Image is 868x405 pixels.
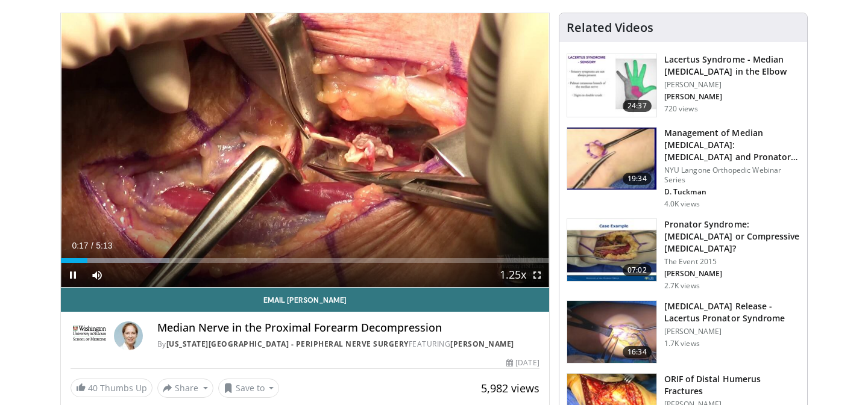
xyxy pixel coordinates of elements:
a: 40 Thumbs Up [71,379,153,397]
h3: Pronator Syndrome: [MEDICAL_DATA] or Compressive [MEDICAL_DATA]? [664,218,800,255]
img: Avatar [114,321,143,350]
a: [US_STATE][GEOGRAPHIC_DATA] - Peripheral Nerve Surgery [166,339,409,349]
h3: ORIF of Distal Humerus Fractures [664,373,800,397]
button: Save to [218,379,280,398]
img: 908e0e5e-73af-4856-b6c3-bb58065faa20.150x105_q85_crop-smart_upscale.jpg [567,128,656,190]
span: 0:17 [72,241,88,250]
h3: [MEDICAL_DATA] Release - Lacertus Pronator Syndrome [664,300,800,324]
h4: Related Videos [567,20,653,35]
p: 4.0K views [664,199,700,209]
span: 19:34 [623,173,652,185]
img: Washington University School of Medicine - Peripheral Nerve Surgery [71,321,109,350]
a: 24:37 Lacertus Syndrome - Median [MEDICAL_DATA] in the Elbow [PERSON_NAME] [PERSON_NAME] 720 views [567,54,800,117]
h3: Lacertus Syndrome - Median [MEDICAL_DATA] in the Elbow [664,54,800,78]
button: Mute [85,263,109,287]
p: 1.7K views [664,339,700,348]
p: NYU Langone Orthopedic Webinar Series [664,165,800,185]
img: dbd3dfc0-614a-431e-b844-f46cb6a27be3.150x105_q85_crop-smart_upscale.jpg [567,301,656,363]
button: Pause [61,263,85,287]
span: 07:02 [623,264,652,276]
p: [PERSON_NAME] [664,80,800,90]
div: [DATE] [506,357,539,368]
p: 720 views [664,104,698,114]
a: 19:34 Management of Median [MEDICAL_DATA]: [MEDICAL_DATA] and Pronator S… NYU Langone Orthopedic ... [567,127,800,209]
p: 2.7K views [664,281,700,291]
a: [PERSON_NAME] [450,339,514,349]
span: 40 [88,382,98,394]
h4: Median Nerve in the Proximal Forearm Decompression [157,321,539,335]
button: Playback Rate [501,263,525,287]
img: e36ad94b-3b5f-41d9-aff7-486e18dab63c.150x105_q85_crop-smart_upscale.jpg [567,54,656,117]
p: [PERSON_NAME] [664,269,800,279]
div: Progress Bar [61,258,549,263]
span: 16:34 [623,346,652,358]
a: Email [PERSON_NAME] [61,288,549,312]
p: [PERSON_NAME] [664,327,800,336]
h3: Management of Median [MEDICAL_DATA]: [MEDICAL_DATA] and Pronator S… [664,127,800,163]
span: 5,982 views [481,381,539,395]
p: The Event 2015 [664,257,800,267]
span: 24:37 [623,100,652,112]
a: 07:02 Pronator Syndrome: [MEDICAL_DATA] or Compressive [MEDICAL_DATA]? The Event 2015 [PERSON_NAM... [567,218,800,291]
div: By FEATURING [157,339,539,350]
button: Share [157,379,213,398]
span: / [91,241,93,250]
video-js: Video Player [61,13,549,288]
button: Fullscreen [525,263,549,287]
span: 5:13 [96,241,112,250]
img: 15830d1c-4a6c-416c-b998-8c0ca973d3e4.150x105_q85_crop-smart_upscale.jpg [567,219,656,282]
p: [PERSON_NAME] [664,92,800,102]
p: D. Tuckman [664,187,800,197]
a: 16:34 [MEDICAL_DATA] Release - Lacertus Pronator Syndrome [PERSON_NAME] 1.7K views [567,300,800,364]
